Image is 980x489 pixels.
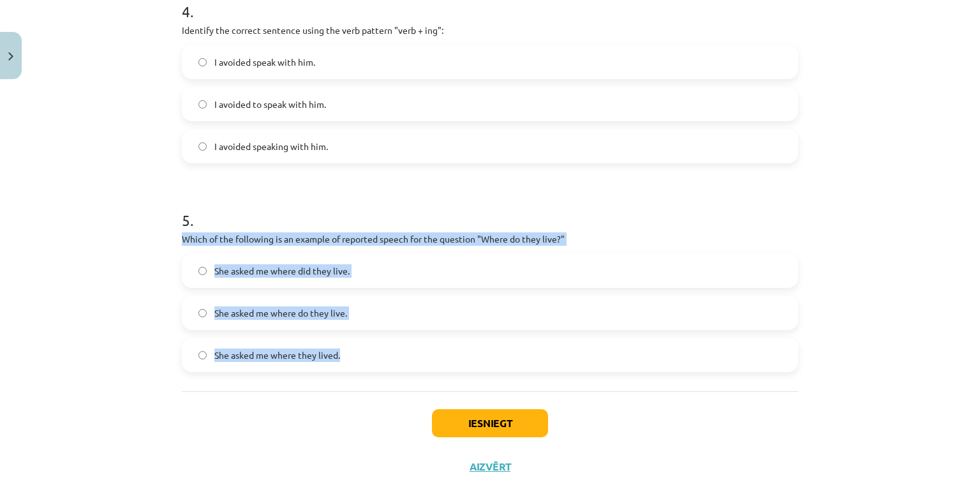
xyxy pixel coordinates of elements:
input: She asked me where they lived. [198,351,207,359]
h1: 5 . [182,189,798,229]
span: I avoided speak with him. [214,56,315,69]
span: She asked me where they lived. [214,349,340,362]
p: Which of the following is an example of reported speech for the question "Where do they live?" [182,232,798,246]
span: I avoided speaking with him. [214,140,328,153]
button: Iesniegt [432,409,548,437]
p: Identify the correct sentence using the verb pattern "verb + ing": [182,24,798,37]
span: She asked me where do they live. [214,306,347,320]
button: Aizvērt [466,460,514,473]
input: I avoided to speak with him. [198,100,207,109]
img: icon-close-lesson-0947bae3869378f0d4975bcd49f059093ad1ed9edebbc8119c70593378902aed.svg [8,52,13,61]
span: She asked me where did they live. [214,264,350,278]
input: I avoided speak with him. [198,58,207,66]
input: She asked me where do they live. [198,309,207,317]
input: She asked me where did they live. [198,267,207,275]
span: I avoided to speak with him. [214,98,326,111]
input: I avoided speaking with him. [198,142,207,151]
